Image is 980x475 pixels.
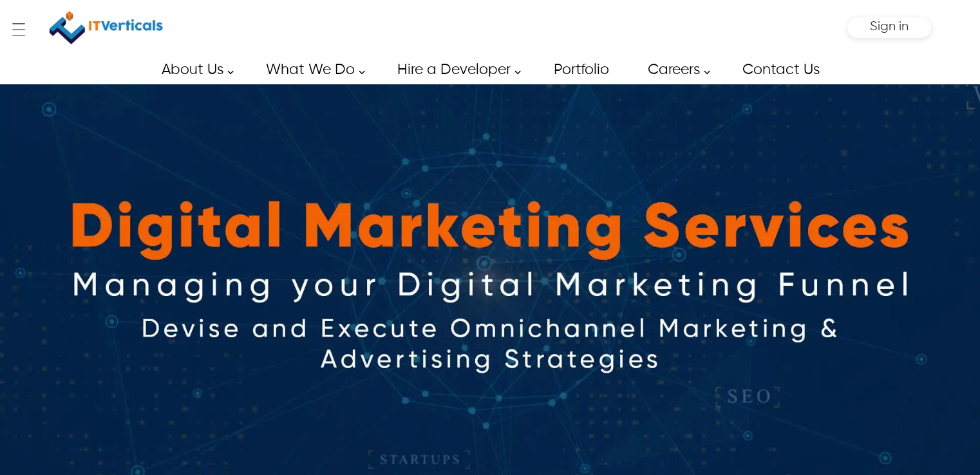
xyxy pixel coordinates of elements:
[251,55,372,84] a: What We Do
[870,20,909,33] span: Sign in
[50,6,163,49] img: IT Verticals Inc
[382,55,528,84] a: Hire a Developer
[870,24,909,32] a: Sign in
[633,55,717,84] a: Careers
[539,55,623,84] a: Portfolio
[728,55,833,84] a: Contact Us
[49,6,163,49] a: IT Verticals Inc
[147,55,241,84] a: About Us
